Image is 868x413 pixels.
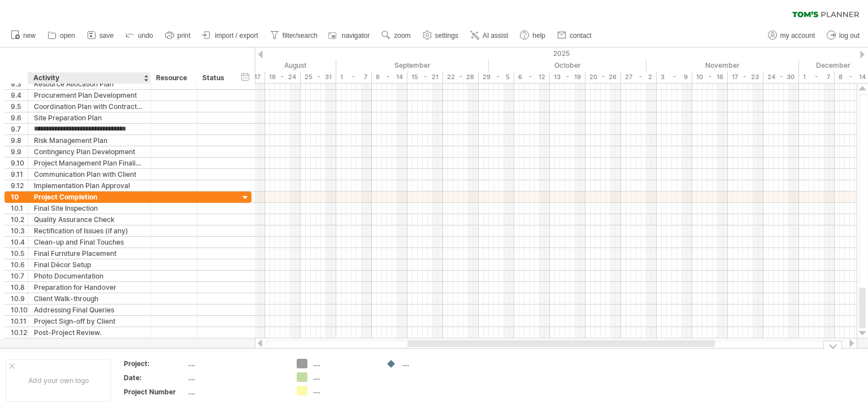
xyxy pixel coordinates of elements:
[215,32,258,40] span: import / export
[435,32,458,40] span: settings
[11,146,28,157] div: 9.9
[11,203,28,214] div: 10.1
[34,192,145,202] div: Project Completion
[23,32,36,40] span: new
[124,359,186,368] div: Project:
[394,32,410,40] span: zoom
[34,101,145,112] div: Coordination Plan with Contractors
[34,90,145,101] div: Procurement Plan Development
[34,271,145,281] div: Photo Documentation
[11,135,28,146] div: 9.8
[34,237,145,247] div: Clean-up and Final Touches
[202,72,227,84] div: Status
[621,71,657,83] div: 27 - 2
[479,71,514,83] div: 29 - 5
[532,32,545,40] span: help
[188,387,283,397] div: ....
[11,192,28,202] div: 10
[692,71,728,83] div: 10 - 16
[123,28,157,43] a: undo
[11,327,28,338] div: 10.12
[188,359,283,368] div: ....
[765,28,818,43] a: my account
[443,71,479,83] div: 22 - 28
[313,386,375,395] div: ....
[11,271,28,281] div: 10.7
[11,259,28,270] div: 10.6
[336,59,489,71] div: September 2025
[327,28,373,43] a: navigator
[99,32,114,40] span: save
[823,341,842,349] div: hide legend
[657,71,692,83] div: 3 - 9
[45,28,79,43] a: open
[11,112,28,123] div: 9.6
[34,79,145,89] div: Resource Allocation Plan
[34,180,145,191] div: Implementation Plan Approval
[11,169,28,180] div: 9.11
[780,32,815,40] span: my account
[517,28,549,43] a: help
[34,305,145,315] div: Addressing Final Queries
[199,28,262,43] a: import / export
[402,359,464,368] div: ....
[11,225,28,236] div: 10.3
[34,316,145,327] div: Project Sign-off by Client
[646,59,799,71] div: November 2025
[313,372,375,382] div: ....
[379,28,414,43] a: zoom
[283,32,318,40] span: filter/search
[799,71,835,83] div: 1 - 7
[570,32,592,40] span: contact
[11,305,28,315] div: 10.10
[33,72,144,84] div: Activity
[84,28,117,43] a: save
[124,373,186,382] div: Date:
[60,32,75,40] span: open
[34,293,145,304] div: Client Walk-through
[11,79,28,89] div: 9.3
[162,28,194,43] a: print
[34,214,145,225] div: Quality Assurance Check
[34,327,145,338] div: Post-Project Review.
[467,28,511,43] a: AI assist
[489,59,646,71] div: October 2025
[11,293,28,304] div: 10.9
[550,71,585,83] div: 13 - 19
[313,359,375,368] div: ....
[188,373,283,382] div: ....
[34,158,145,168] div: Project Management Plan Finalization
[11,180,28,191] div: 9.12
[179,59,336,71] div: August 2025
[554,28,595,43] a: contact
[34,259,145,270] div: Final Décor Setup
[34,225,145,236] div: Rectification of Issues (if any)
[483,32,508,40] span: AI assist
[336,71,372,83] div: 1 - 7
[372,71,407,83] div: 8 - 14
[11,101,28,112] div: 9.5
[763,71,799,83] div: 24 - 30
[34,169,145,180] div: Communication Plan with Client
[156,72,190,84] div: Resource
[11,124,28,134] div: 9.7
[177,32,190,40] span: print
[11,214,28,225] div: 10.2
[265,71,301,83] div: 18 - 24
[267,28,321,43] a: filter/search
[34,135,145,146] div: Risk Management Plan
[824,28,863,43] a: log out
[342,32,370,40] span: navigator
[514,71,550,83] div: 6 - 12
[11,316,28,327] div: 10.11
[11,248,28,259] div: 10.5
[34,203,145,214] div: Final Site Inspection
[407,71,443,83] div: 15 - 21
[11,237,28,247] div: 10.4
[6,359,111,402] div: Add your own logo
[585,71,621,83] div: 20 - 26
[34,282,145,293] div: Preparation for Handover
[420,28,462,43] a: settings
[138,32,153,40] span: undo
[301,71,336,83] div: 25 - 31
